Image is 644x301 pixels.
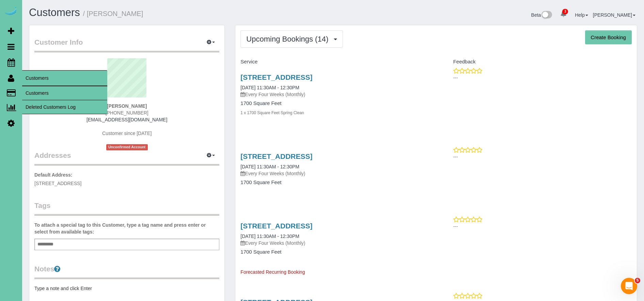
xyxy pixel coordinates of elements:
button: Upcoming Bookings (14) [240,30,343,48]
a: [DATE] 11:30AM - 12:30PM [240,164,299,169]
legend: Notes [34,264,219,279]
h4: Service [240,59,431,65]
legend: Customer Info [34,37,219,52]
pre: Type a note and click Enter [34,285,219,292]
a: Customers [22,86,107,100]
a: Customers [29,6,80,18]
a: [STREET_ADDRESS] [240,222,312,230]
span: 3 [562,9,568,14]
iframe: Intercom live chat [621,278,637,294]
span: 5 [635,278,640,283]
span: Forecasted Recurring Booking [240,269,305,275]
label: Default Address: [34,171,73,178]
img: Automaid Logo [4,7,18,16]
button: Create Booking [585,30,632,45]
p: Every Four Weeks (Monthly) [240,170,431,177]
label: To attach a special tag to this Customer, type a tag name and press enter or select from availabl... [34,222,219,235]
h4: 1700 Square Feet [240,101,431,106]
h4: Feedback [441,59,632,65]
span: Customers [22,70,107,86]
a: [DATE] 11:30AM - 12:30PM [240,85,299,90]
a: Beta [531,12,552,18]
p: Every Four Weeks (Monthly) [240,240,431,246]
a: [DATE] 11:30AM - 12:30PM [240,234,299,239]
p: --- [453,74,632,81]
h4: 1700 Square Feet [240,249,431,255]
a: [STREET_ADDRESS] [240,73,312,81]
span: [PHONE_NUMBER] [106,110,148,116]
a: [EMAIL_ADDRESS][DOMAIN_NAME] [87,117,167,122]
img: New interface [541,11,552,20]
a: [PERSON_NAME] [593,12,635,18]
a: Help [575,12,588,18]
a: 3 [557,7,570,22]
a: [STREET_ADDRESS] [240,152,312,160]
p: --- [453,153,632,160]
ul: Customers [22,86,107,114]
strong: [PERSON_NAME] [107,103,147,109]
span: Unconfirmed Account [106,144,148,150]
span: Customer since [DATE] [102,131,152,136]
h4: 1700 Square Feet [240,180,431,185]
legend: Tags [34,200,219,216]
span: [STREET_ADDRESS] [34,181,81,186]
small: / [PERSON_NAME] [83,10,143,17]
p: Every Four Weeks (Monthly) [240,91,431,98]
span: Upcoming Bookings (14) [246,35,332,43]
a: Deleted Customers Log [22,100,107,114]
p: --- [453,223,632,230]
small: 1 x 1700 Square Feet Spring Clean [240,110,304,115]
